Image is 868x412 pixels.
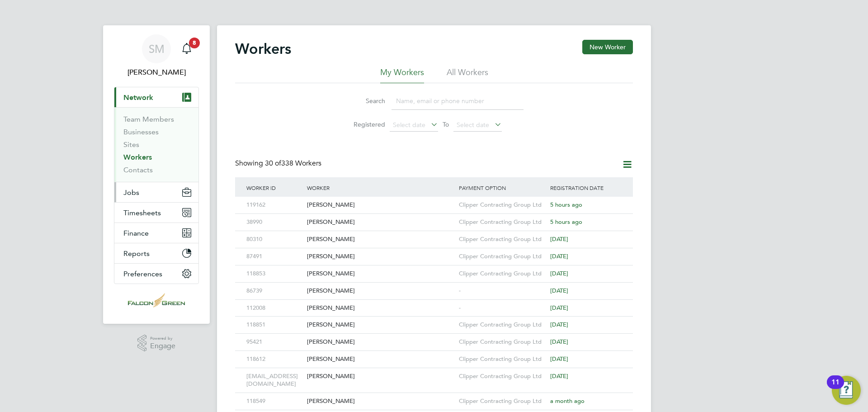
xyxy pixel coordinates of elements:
span: [DATE] [550,270,568,277]
span: [DATE] [550,321,568,328]
span: [DATE] [550,252,568,260]
span: 5 hours ago [550,201,582,208]
a: Go to home page [114,293,199,308]
a: 87491[PERSON_NAME]Clipper Contracting Group Ltd[DATE] [244,248,624,256]
div: [PERSON_NAME] [305,368,457,385]
span: [DATE] [550,235,568,243]
a: 119162[PERSON_NAME]Clipper Contracting Group Ltd5 hours ago [244,196,624,204]
div: Clipper Contracting Group Ltd [457,214,548,231]
input: Name, email or phone number [392,92,524,110]
div: Showing [235,159,323,168]
nav: Main navigation [103,25,210,324]
span: Preferences [123,270,162,278]
span: [DATE] [550,355,568,363]
div: [PERSON_NAME] [305,197,457,213]
span: [DATE] [550,304,568,312]
a: Businesses [123,128,159,136]
span: 338 Workers [265,159,321,168]
div: 86739 [244,283,305,299]
div: [PERSON_NAME] [305,283,457,299]
a: 80310[PERSON_NAME]Clipper Contracting Group Ltd[DATE] [244,231,624,238]
button: Reports [114,243,198,263]
div: [EMAIL_ADDRESS][DOMAIN_NAME] [244,368,305,393]
div: 118612 [244,351,305,368]
img: falcongreen-logo-retina.png [128,293,185,308]
span: a month ago [550,397,585,405]
div: Worker ID [244,177,305,198]
a: Contacts [123,166,153,174]
span: Sam Marsden [114,67,199,78]
li: My Workers [380,67,424,83]
span: [DATE] [550,338,568,346]
div: [PERSON_NAME] [305,300,457,317]
div: Clipper Contracting Group Ltd [457,317,548,333]
div: 118851 [244,317,305,333]
span: SM [149,43,165,55]
div: 38990 [244,214,305,231]
a: Team Members [123,115,174,123]
a: 118612[PERSON_NAME]Clipper Contracting Group Ltd[DATE] [244,350,624,358]
div: [PERSON_NAME] [305,214,457,231]
div: Clipper Contracting Group Ltd [457,393,548,410]
span: Select date [393,121,425,129]
div: 118853 [244,265,305,282]
a: Powered byEngage [137,335,176,352]
span: To [440,118,452,130]
a: 86739[PERSON_NAME]-[DATE] [244,282,624,290]
a: 95421[PERSON_NAME]Clipper Contracting Group Ltd[DATE] [244,333,624,341]
a: [EMAIL_ADDRESS][DOMAIN_NAME][PERSON_NAME]Clipper Contracting Group Ltd[DATE] [244,368,624,375]
span: Engage [150,342,175,350]
div: Payment Option [457,177,548,198]
div: 11 [831,382,840,394]
div: 119162 [244,197,305,213]
a: 118549[PERSON_NAME]Clipper Contracting Group Ltda month ago [244,393,624,400]
span: [DATE] [550,372,568,380]
a: Workers [123,153,152,161]
span: [DATE] [550,287,568,294]
span: 5 hours ago [550,218,582,226]
div: [PERSON_NAME] [305,334,457,350]
span: Finance [123,229,149,237]
div: Clipper Contracting Group Ltd [457,248,548,265]
span: Network [123,93,153,102]
div: Clipper Contracting Group Ltd [457,351,548,368]
div: - [457,300,548,317]
button: Network [114,87,198,107]
div: Network [114,107,198,182]
div: [PERSON_NAME] [305,393,457,410]
div: Clipper Contracting Group Ltd [457,197,548,213]
div: 80310 [244,231,305,248]
div: Clipper Contracting Group Ltd [457,334,548,350]
span: 8 [189,38,200,48]
a: 8 [178,34,196,63]
button: New Worker [582,40,633,54]
button: Jobs [114,182,198,202]
button: Preferences [114,264,198,284]
div: [PERSON_NAME] [305,317,457,333]
div: [PERSON_NAME] [305,231,457,248]
div: Worker [305,177,457,198]
span: 30 of [265,159,281,168]
a: 38990[PERSON_NAME]Clipper Contracting Group Ltd5 hours ago [244,213,624,221]
label: Search [344,97,385,105]
div: 112008 [244,300,305,317]
label: Registered [344,120,385,128]
div: - [457,283,548,299]
div: 87491 [244,248,305,265]
div: [PERSON_NAME] [305,351,457,368]
div: Clipper Contracting Group Ltd [457,231,548,248]
div: 118549 [244,393,305,410]
span: Jobs [123,188,139,197]
a: 118851[PERSON_NAME]Clipper Contracting Group Ltd[DATE] [244,316,624,324]
span: Reports [123,249,150,258]
span: Select date [457,121,489,129]
h2: Workers [235,40,291,58]
li: All Workers [447,67,488,83]
a: SM[PERSON_NAME] [114,34,199,78]
div: Clipper Contracting Group Ltd [457,265,548,282]
span: Powered by [150,335,175,342]
button: Open Resource Center, 11 new notifications [832,376,861,405]
button: Timesheets [114,203,198,223]
div: Registration Date [548,177,624,198]
span: Timesheets [123,208,161,217]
